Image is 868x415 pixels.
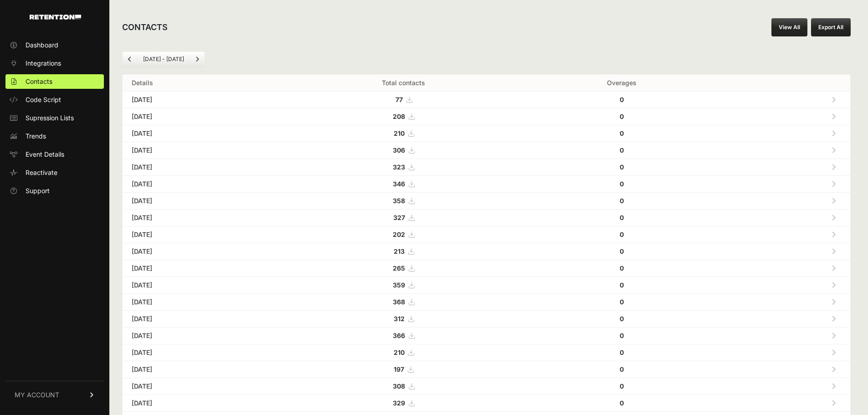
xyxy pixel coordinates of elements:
[123,311,281,328] td: [DATE]
[394,129,405,137] strong: 210
[26,59,61,68] span: Integrations
[393,264,405,272] strong: 265
[393,197,414,205] a: 358
[620,113,624,120] strong: 0
[123,294,281,311] td: [DATE]
[123,193,281,210] td: [DATE]
[5,92,104,107] a: Code Script
[393,281,414,289] a: 359
[26,41,58,50] span: Dashboard
[123,108,281,125] td: [DATE]
[5,38,104,52] a: Dashboard
[394,315,414,323] a: 312
[393,399,405,407] strong: 329
[620,146,624,154] strong: 0
[122,21,168,34] h2: CONTACTS
[393,231,405,238] strong: 202
[393,298,405,306] strong: 368
[123,52,137,67] a: Previous
[620,281,624,289] strong: 0
[137,56,190,63] li: [DATE] - [DATE]
[123,159,281,176] td: [DATE]
[123,142,281,159] td: [DATE]
[26,113,74,123] span: Supression Lists
[393,281,405,289] strong: 359
[393,113,405,120] strong: 208
[393,399,414,407] a: 329
[394,365,413,373] a: 197
[393,113,414,120] a: 208
[620,399,624,407] strong: 0
[394,247,405,255] strong: 213
[281,75,526,92] th: Total contacts
[393,146,414,154] a: 306
[620,214,624,221] strong: 0
[394,348,405,356] strong: 210
[394,365,404,373] strong: 197
[393,332,405,339] strong: 366
[393,214,414,221] a: 327
[123,243,281,260] td: [DATE]
[123,344,281,361] td: [DATE]
[5,184,104,198] a: Support
[123,75,281,92] th: Details
[5,74,104,89] a: Contacts
[393,231,414,238] a: 202
[620,129,624,137] strong: 0
[123,226,281,243] td: [DATE]
[395,96,412,103] a: 77
[620,180,624,188] strong: 0
[393,332,414,339] a: 366
[123,328,281,344] td: [DATE]
[395,96,403,103] strong: 77
[393,382,405,390] strong: 308
[26,95,61,104] span: Code Script
[393,146,405,154] strong: 306
[123,210,281,226] td: [DATE]
[771,18,807,36] a: View All
[26,77,52,86] span: Contacts
[123,361,281,378] td: [DATE]
[5,56,104,71] a: Integrations
[620,365,624,373] strong: 0
[394,315,405,323] strong: 312
[123,92,281,108] td: [DATE]
[620,96,624,103] strong: 0
[620,348,624,356] strong: 0
[393,264,414,272] a: 265
[394,247,414,255] a: 213
[123,125,281,142] td: [DATE]
[123,378,281,395] td: [DATE]
[393,180,405,188] strong: 346
[620,315,624,323] strong: 0
[620,382,624,390] strong: 0
[123,176,281,193] td: [DATE]
[26,132,46,141] span: Trends
[26,186,50,195] span: Support
[394,129,414,137] a: 210
[26,168,57,177] span: Reactivate
[5,165,104,180] a: Reactivate
[620,247,624,255] strong: 0
[5,129,104,143] a: Trends
[123,395,281,412] td: [DATE]
[620,163,624,171] strong: 0
[26,150,64,159] span: Event Details
[123,260,281,277] td: [DATE]
[393,163,405,171] strong: 323
[393,298,414,306] a: 368
[393,197,405,205] strong: 358
[123,277,281,294] td: [DATE]
[393,214,405,221] strong: 327
[15,390,59,400] span: MY ACCOUNT
[5,381,104,409] a: MY ACCOUNT
[393,180,414,188] a: 346
[526,75,717,92] th: Overages
[620,332,624,339] strong: 0
[620,231,624,238] strong: 0
[393,382,414,390] a: 308
[30,15,81,20] img: Retention.com
[620,197,624,205] strong: 0
[393,163,414,171] a: 323
[5,111,104,125] a: Supression Lists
